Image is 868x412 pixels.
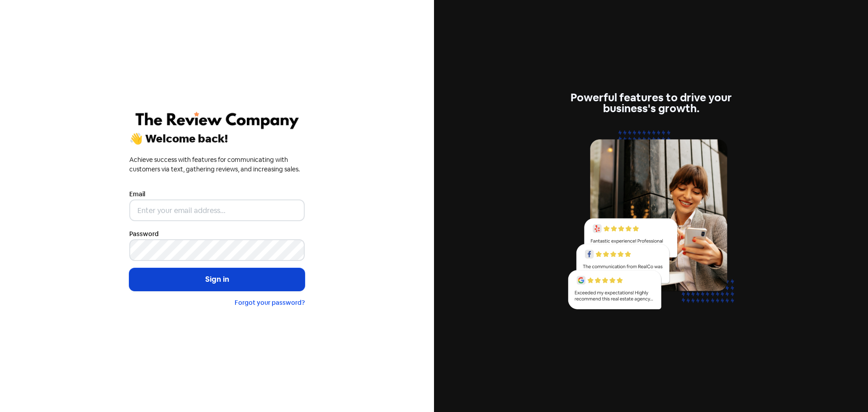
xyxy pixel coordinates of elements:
label: Password [129,229,159,239]
div: Powerful features to drive your business's growth. [563,92,739,114]
input: Enter your email address... [129,199,305,221]
button: Sign in [129,268,305,291]
a: Forgot your password? [235,298,305,307]
label: Email [129,189,145,199]
img: reviews [563,125,739,320]
div: 👋 Welcome back! [129,133,305,144]
div: Achieve success with features for communicating with customers via text, gathering reviews, and i... [129,155,305,174]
